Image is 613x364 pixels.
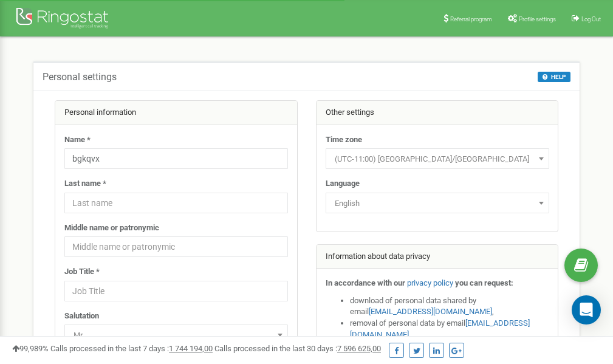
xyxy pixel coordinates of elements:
span: (UTC-11:00) Pacific/Midway [326,148,549,169]
label: Middle name or patronymic [64,222,159,234]
input: Middle name or patronymic [64,236,288,257]
label: Language [326,178,360,190]
u: 7 596 625,00 [337,344,381,353]
label: Salutation [64,311,99,322]
li: download of personal data shared by email , [350,295,549,318]
span: Mr. [64,325,288,345]
span: Calls processed in the last 7 days : [50,344,213,353]
span: Log Out [581,16,601,22]
span: 99,989% [12,344,49,353]
span: (UTC-11:00) Pacific/Midway [330,151,545,168]
span: Profile settings [519,16,556,22]
span: Calls processed in the last 30 days : [214,344,381,353]
label: Job Title * [64,266,100,278]
div: Other settings [317,101,558,125]
span: English [330,195,545,212]
li: removal of personal data by email , [350,318,549,340]
a: [EMAIL_ADDRESS][DOMAIN_NAME] [369,307,492,316]
input: Name [64,148,288,169]
div: Personal information [55,101,297,125]
input: Last name [64,193,288,213]
input: Job Title [64,281,288,301]
strong: In accordance with our [326,278,405,287]
span: English [326,193,549,213]
label: Name * [64,134,91,146]
div: Information about data privacy [317,245,558,269]
div: Open Intercom Messenger [572,295,601,325]
u: 1 744 194,00 [169,344,213,353]
strong: you can request: [455,278,513,287]
label: Time zone [326,134,362,146]
button: HELP [538,72,570,82]
span: Referral program [450,16,492,22]
h5: Personal settings [43,72,117,83]
a: privacy policy [407,278,453,287]
span: Mr. [69,327,284,344]
label: Last name * [64,178,106,190]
